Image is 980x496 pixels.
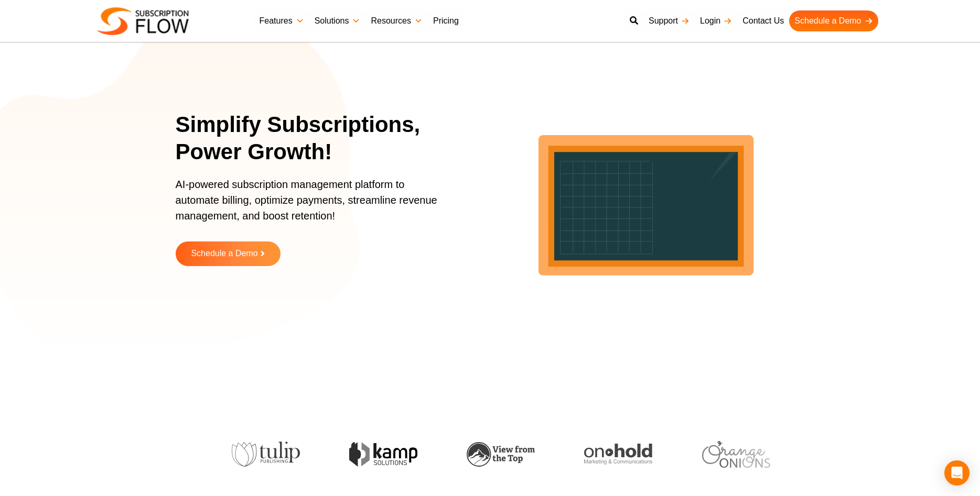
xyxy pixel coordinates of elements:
a: Resources [365,10,427,31]
img: onhold-marketing [583,444,651,465]
img: kamp-solution [348,442,416,467]
a: Support [643,10,695,31]
p: AI-powered subscription management platform to automate billing, optimize payments, streamline re... [176,177,448,234]
h1: Simplify Subscriptions, Power Growth! [176,111,461,166]
a: Pricing [428,10,464,31]
img: view-from-the-top [466,442,534,467]
a: Features [254,10,309,31]
a: Schedule a Demo [176,241,281,266]
img: Subscriptionflow [97,7,189,35]
a: Contact Us [737,10,789,31]
div: Open Intercom Messenger [944,460,970,486]
img: tulip-publishing [230,442,298,467]
img: orange-onions [701,441,769,468]
a: Login [695,10,737,31]
a: Schedule a Demo [789,10,878,31]
a: Solutions [309,10,366,31]
span: Schedule a Demo [191,249,257,258]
